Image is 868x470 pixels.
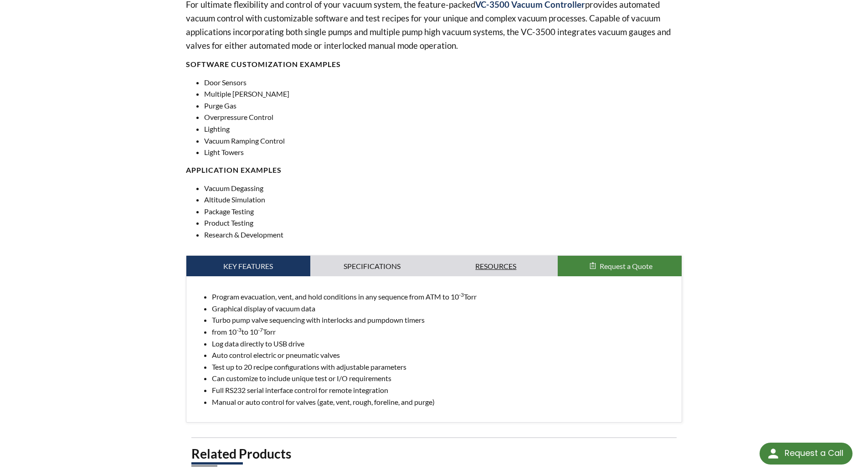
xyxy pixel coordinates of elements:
li: Multiple [PERSON_NAME] [204,88,683,100]
a: Specifications [310,256,434,277]
li: Test up to 20 recipe configurations with adjustable parameters [212,361,675,373]
sup: -3 [236,326,241,333]
li: Lighting [204,123,683,135]
li: Turbo pump valve sequencing with interlocks and pumpdown timers [212,314,675,326]
div: Request a Call [760,443,853,465]
li: Light Towers [204,146,683,158]
li: Full RS232 serial interface control for remote integration [212,384,675,396]
li: Vacuum Ramping Control [204,135,683,147]
button: Request a Quote [558,256,682,277]
li: Graphical display of vacuum data [212,303,675,315]
li: from 10 to 10 Torr [212,326,675,338]
div: Request a Call [785,443,843,464]
sup: -3 [459,291,464,298]
li: Door Sensors [204,77,683,88]
li: Vacuum Degassing [204,182,683,194]
li: Package Testing [204,206,683,217]
li: Product Testing [204,217,683,229]
li: Altitude Simulation [204,194,683,206]
img: round button [766,446,781,461]
a: Key Features [186,256,310,277]
a: Resources [434,256,558,277]
li: Auto control electric or pneumatic valves [212,349,675,361]
h2: Related Products [191,445,677,462]
li: Purge Gas [204,100,683,112]
h4: SOFTWARE CUSTOMIZATION EXAMPLES [186,60,683,69]
sup: -7 [258,326,263,333]
li: Log data directly to USB drive [212,338,675,350]
li: Can customize to include unique test or I/O requirements [212,372,675,384]
li: Program evacuation, vent, and hold conditions in any sequence from ATM to 10 Torr [212,291,675,303]
li: Overpressure Control [204,111,683,123]
span: Request a Quote [600,262,652,270]
li: Research & Development [204,229,683,241]
h4: APPLICATION EXAMPLES [186,165,683,175]
li: Manual or auto control for valves (gate, vent, rough, foreline, and purge) [212,396,675,408]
